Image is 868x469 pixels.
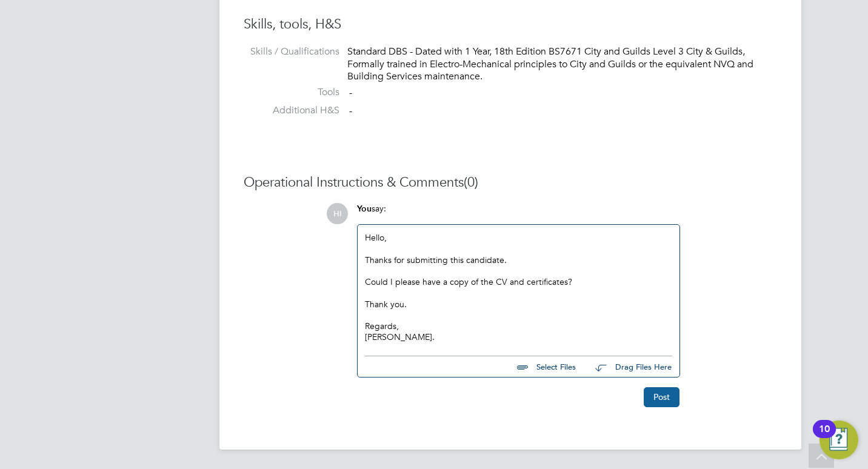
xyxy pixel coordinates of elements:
[819,429,830,445] div: 10
[365,331,672,342] div: [PERSON_NAME].
[365,276,672,287] div: Could I please have a copy of the CV and certificates?
[820,421,858,459] button: Open Resource Center, 10 new notifications
[365,299,672,310] div: Thank you.
[365,232,672,342] div: Hello,
[244,174,777,191] h3: Operational Instructions & Comments
[244,86,339,99] label: Tools
[365,321,672,331] div: Regards,
[357,203,680,224] div: say:
[349,105,352,117] span: -
[244,45,339,58] label: Skills / Qualifications
[244,16,777,33] h3: Skills, tools, H&S
[464,174,478,190] span: (0)
[347,45,777,83] div: Standard DBS - Dated with 1 Year, 18th Edition BS7671 City and Guilds Level 3 City & Guilds, Form...
[244,104,339,117] label: Additional H&S
[586,354,672,380] button: Drag Files Here
[349,87,352,99] span: -
[357,204,372,214] span: You
[644,387,679,407] button: Post
[365,254,672,265] div: Thanks for submitting this candidate.
[327,203,348,224] span: HI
